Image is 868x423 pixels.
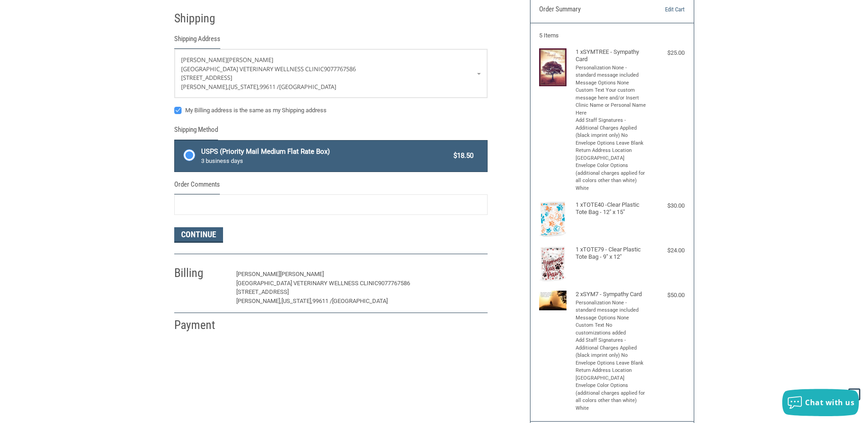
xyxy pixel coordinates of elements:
div: $25.00 [648,48,685,57]
h2: Billing [174,266,228,281]
span: $18.50 [449,151,474,161]
button: Edit [458,267,488,282]
span: [GEOGRAPHIC_DATA] Veterinary Wellness Clinic [181,65,324,73]
li: Message Options None [576,314,646,322]
span: [GEOGRAPHIC_DATA] [279,83,336,91]
h3: Order Summary [539,5,638,14]
h4: 2 x SYM7 - Sympathy Card [576,291,646,298]
span: 9077767586 [324,65,356,73]
h3: 5 Items [539,32,685,39]
div: $24.00 [648,246,685,255]
li: Envelope Options Leave Blank [576,140,646,147]
li: Envelope Options Leave Blank [576,360,646,367]
span: Chat with us [805,397,854,407]
span: [US_STATE], [229,83,260,91]
label: My Billing address is the same as my Shipping address [174,107,488,114]
span: [PERSON_NAME] [280,271,324,277]
span: [PERSON_NAME] [236,271,280,277]
li: Envelope Color Options (additional charges applied for all colors other than white) White [576,382,646,412]
h2: Shipping [174,11,228,26]
legend: Shipping Method [174,125,218,140]
span: [PERSON_NAME] [181,56,227,64]
li: Message Options None [576,79,646,87]
span: [GEOGRAPHIC_DATA] Veterinary Wellness Clinic [236,280,378,287]
span: 9077767586 [378,280,410,287]
legend: Shipping Address [174,34,220,49]
li: Envelope Color Options (additional charges applied for all colors other than white) White [576,162,646,192]
span: 99611 / [260,83,279,91]
h4: 1 x TOTE79 - Clear Plastic Tote Bag - 9" x 12" [576,246,646,261]
span: [PERSON_NAME], [236,298,281,304]
button: Continue [174,227,223,243]
span: [STREET_ADDRESS] [236,288,289,295]
li: Personalization None - standard message included [576,64,646,79]
li: Custom Text No customizations added [576,322,646,337]
span: [PERSON_NAME], [181,83,229,91]
h2: Payment [174,318,228,333]
li: Personalization None - standard message included [576,299,646,314]
div: $30.00 [648,201,685,210]
div: $50.00 [648,291,685,300]
li: Add Staff Signatures - Additional Charges Applied (black imprint only) No [576,117,646,140]
span: 3 business days [201,157,449,166]
span: [PERSON_NAME] [227,56,273,64]
span: [US_STATE], [281,298,312,304]
span: [GEOGRAPHIC_DATA] [332,298,388,304]
li: Return Address Location [GEOGRAPHIC_DATA] [576,367,646,382]
li: Add Staff Signatures - Additional Charges Applied (black imprint only) No [576,337,646,360]
h4: 1 x SYMTREE - Sympathy Card [576,48,646,63]
li: Custom Text Your custom message here and/or Insert Clinic Name or Personal Name Here [576,87,646,117]
button: Chat with us [782,389,859,416]
a: Edit Cart [638,5,685,14]
li: Return Address Location [GEOGRAPHIC_DATA] [576,147,646,162]
span: [STREET_ADDRESS] [181,73,232,82]
span: 99611 / [312,298,332,304]
span: USPS (Priority Mail Medium Flat Rate Box) [201,146,449,166]
legend: Order Comments [174,179,220,194]
h4: 1 x TOTE40 -Clear Plastic Tote Bag - 12" x 15" [576,201,646,216]
a: Enter or select a different address [175,49,487,98]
